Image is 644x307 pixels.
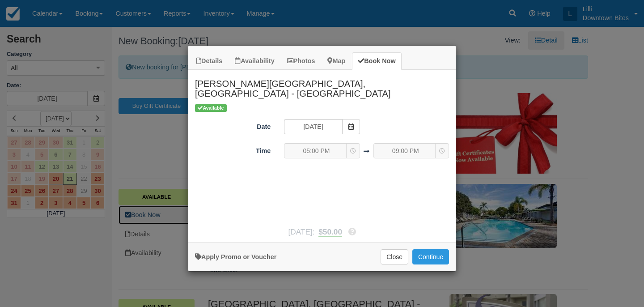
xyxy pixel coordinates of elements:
[281,52,321,70] a: Photos
[412,249,449,264] button: Add to Booking
[229,52,280,70] a: Availability
[322,52,351,70] a: Map
[188,226,456,238] div: [DATE]:
[188,70,456,238] div: Item Modal
[195,104,227,112] span: Available
[188,143,277,156] label: Time
[318,227,342,236] span: $50.00
[191,52,228,70] a: Details
[188,70,456,103] h2: [PERSON_NAME][GEOGRAPHIC_DATA], [GEOGRAPHIC_DATA] - [GEOGRAPHIC_DATA]
[352,52,401,70] a: Book Now
[188,119,277,132] label: Date
[381,249,408,264] button: Close
[195,253,276,260] a: Apply Voucher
